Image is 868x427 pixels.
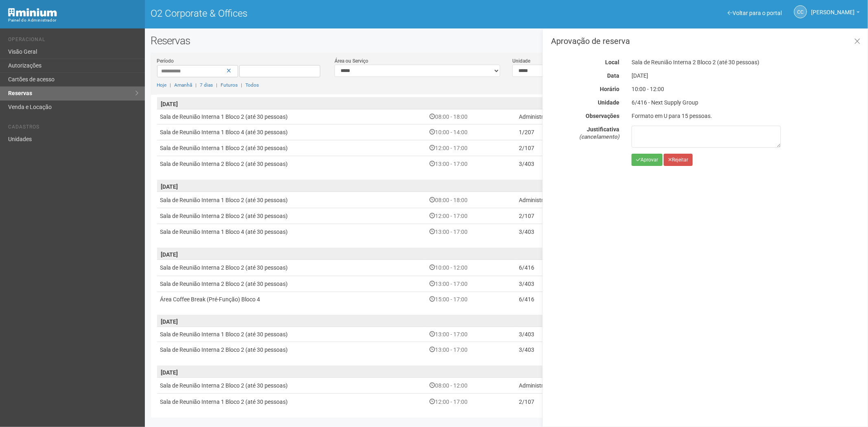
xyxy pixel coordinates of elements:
[516,276,603,292] td: 3/403
[157,378,426,394] td: Sala de Reunião Interna 2 Bloco 2 (até 30 pessoas)
[161,318,178,325] strong: [DATE]
[157,156,426,172] td: Sala de Reunião Interna 2 Bloco 2 (até 30 pessoas)
[516,327,603,342] td: 3/403
[811,10,860,17] a: [PERSON_NAME]
[241,82,243,88] span: |
[157,327,426,342] td: Sala de Reunião Interna 1 Bloco 2 (até 30 pessoas)
[516,208,603,224] td: 2/107
[426,156,516,172] td: 13:00 - 17:00
[157,140,426,156] td: Sala de Reunião Interna 1 Bloco 2 (até 30 pessoas)
[811,1,855,15] span: Camila Catarina Lima
[794,5,807,18] a: CC
[196,82,197,88] span: |
[426,394,516,410] td: 12:00 - 17:00
[632,154,662,166] button: Aprovar
[157,260,426,276] td: Sala de Reunião Interna 2 Bloco 2 (até 30 pessoas)
[157,342,426,357] td: Sala de Reunião Interna 2 Bloco 2 (até 30 pessoas)
[625,112,787,120] div: Formato em U para 15 pessoas.
[516,224,603,240] td: 3/403
[426,260,516,276] td: 10:00 - 12:00
[200,82,213,88] a: 7 dias
[625,72,787,79] div: [DATE]
[545,72,625,79] strong: Data
[157,292,426,307] td: Área Coffee Break (Pré-Função) Bloco 4
[157,124,426,140] td: Sala de Reunião Interna 1 Bloco 4 (até 30 pessoas)
[246,82,259,88] a: Todos
[426,224,516,240] td: 13:00 - 17:00
[157,224,426,240] td: Sala de Reunião Interna 1 Bloco 4 (até 30 pessoas)
[545,59,625,66] strong: Local
[516,292,603,307] td: 6/416
[516,394,603,410] td: 2/107
[335,57,368,65] label: Área ou Serviço
[426,378,516,394] td: 08:00 - 12:00
[426,208,516,224] td: 12:00 - 17:00
[516,260,603,276] td: 6/416
[426,276,516,292] td: 13:00 - 17:00
[516,140,603,156] td: 2/107
[151,8,501,19] h1: O2 Corporate & Offices
[516,342,603,357] td: 3/403
[426,342,516,357] td: 13:00 - 17:00
[426,192,516,208] td: 08:00 - 18:00
[625,59,787,66] div: Sala de Reunião Interna 2 Bloco 2 (até 30 pessoas)
[161,183,178,190] strong: [DATE]
[545,99,625,106] strong: Unidade
[426,292,516,307] td: 15:00 - 17:00
[8,37,139,45] li: Operacional
[157,82,167,88] a: Hoje
[426,327,516,342] td: 13:00 - 17:00
[545,126,625,140] strong: Justificativa
[545,85,625,93] strong: Horário
[545,112,625,120] strong: Observações
[728,10,782,16] a: Voltar para o portal
[161,251,178,258] strong: [DATE]
[8,8,57,17] img: Minium
[157,192,426,208] td: Sala de Reunião Interna 1 Bloco 2 (até 30 pessoas)
[579,133,619,140] em: (cancelamento)
[516,192,603,208] td: Administração
[516,156,603,172] td: 3/403
[625,85,787,93] div: 10:00 - 12:00
[157,276,426,292] td: Sala de Reunião Interna 2 Bloco 2 (até 30 pessoas)
[8,124,139,133] li: Cadastros
[157,208,426,224] td: Sala de Reunião Interna 2 Bloco 2 (até 30 pessoas)
[426,109,516,124] td: 08:00 - 18:00
[625,99,787,106] div: 6/416 - Next Supply Group
[8,17,139,24] div: Painel do Administrador
[170,82,171,88] span: |
[426,140,516,156] td: 12:00 - 17:00
[516,109,603,124] td: Administração
[512,57,530,65] label: Unidade
[151,35,501,47] h2: Reservas
[516,378,603,394] td: Administração
[216,82,218,88] span: |
[426,124,516,140] td: 10:00 - 14:00
[161,369,178,376] strong: [DATE]
[157,109,426,124] td: Sala de Reunião Interna 1 Bloco 2 (até 30 pessoas)
[551,37,861,45] h3: Aprovação de reserva
[175,82,192,88] a: Amanhã
[221,82,238,88] a: Futuros
[664,154,693,166] button: Rejeitar
[516,124,603,140] td: 1/207
[161,101,178,107] strong: [DATE]
[157,394,426,410] td: Sala de Reunião Interna 1 Bloco 2 (até 30 pessoas)
[157,57,174,65] label: Período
